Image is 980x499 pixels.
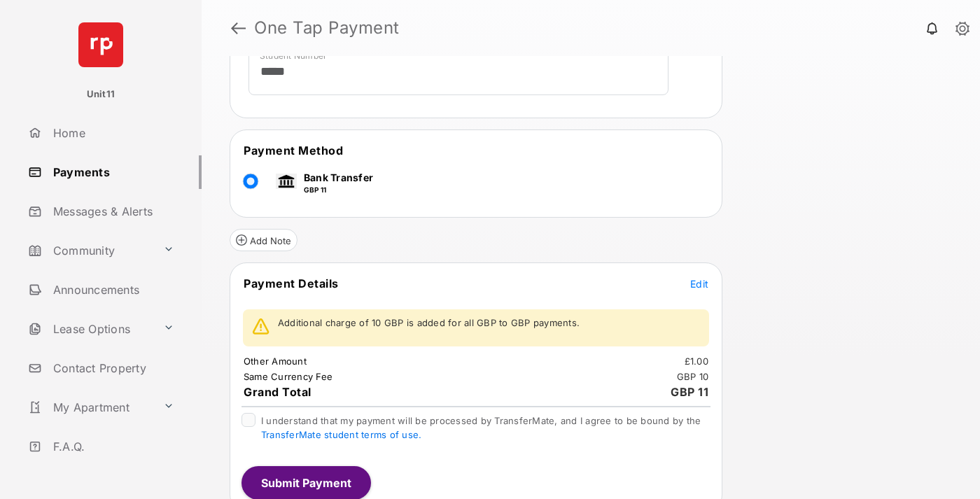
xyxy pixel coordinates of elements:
span: GBP 11 [671,385,708,399]
a: Lease Options [22,312,157,346]
p: Bank Transfer [304,170,373,185]
a: Community [22,234,157,267]
a: Messages & Alerts [22,195,202,228]
span: Payment Details [244,276,339,290]
a: Payments [22,155,202,189]
img: bank.png [276,174,297,189]
img: svg+xml;base64,PHN2ZyB4bWxucz0iaHR0cDovL3d3dy53My5vcmcvMjAwMC9zdmciIHdpZHRoPSI2NCIgaGVpZ2h0PSI2NC... [78,22,123,67]
td: Same Currency Fee [243,370,333,383]
p: GBP 11 [304,185,373,195]
p: Additional charge of 10 GBP is added for all GBP to GBP payments. [278,316,580,330]
button: Edit [690,276,708,290]
span: I understand that my payment will be processed by TransferMate, and I agree to be bound by the [261,415,701,440]
span: Grand Total [244,385,311,399]
strong: One Tap Payment [254,20,400,36]
td: £1.00 [684,355,709,367]
span: Payment Method [244,143,343,157]
a: F.A.Q. [22,430,202,463]
button: Add Note [230,229,297,251]
td: GBP 10 [676,370,710,383]
span: Edit [690,278,708,290]
a: Home [22,116,202,150]
a: My Apartment [22,391,157,424]
p: Unit11 [87,87,115,101]
a: Announcements [22,273,202,307]
a: Contact Property [22,351,202,385]
a: TransferMate student terms of use. [261,429,421,440]
td: Other Amount [243,355,307,367]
